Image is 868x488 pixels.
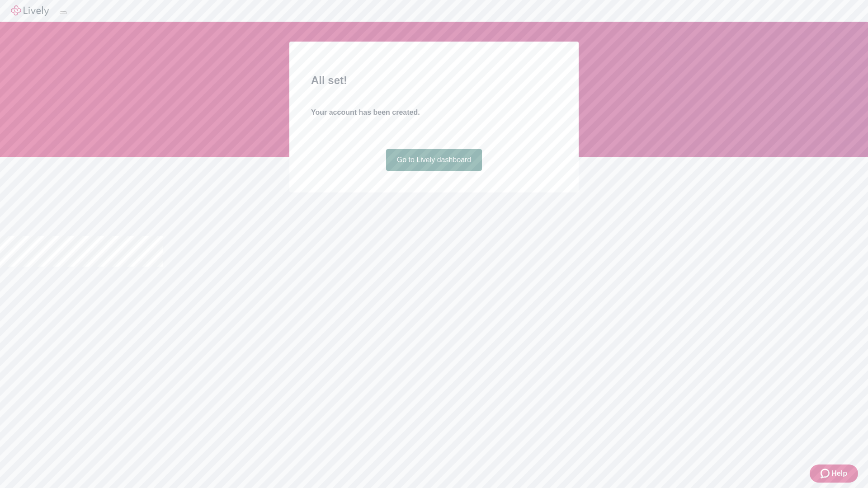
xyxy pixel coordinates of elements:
[821,468,831,479] svg: Zendesk support icon
[311,72,557,89] h2: All set!
[60,11,67,14] button: Log out
[831,468,847,479] span: Help
[311,107,557,118] h4: Your account has been created.
[11,5,49,16] img: Lively
[386,149,482,171] a: Go to Lively dashboard
[810,465,858,483] button: Zendesk support iconHelp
